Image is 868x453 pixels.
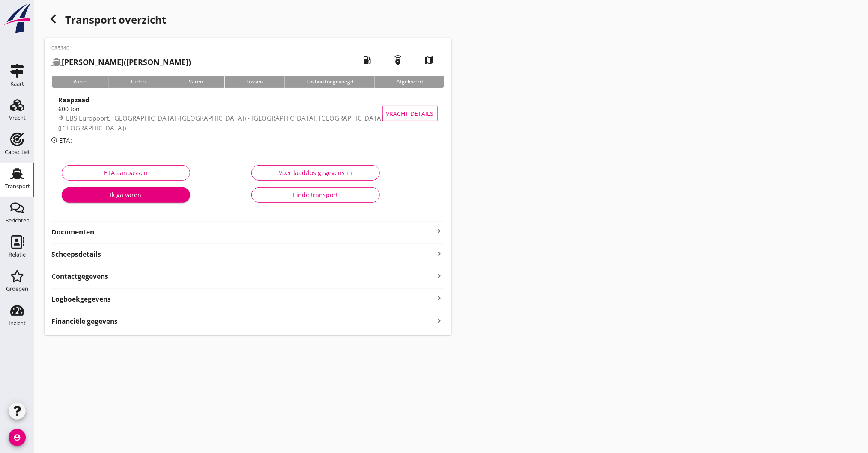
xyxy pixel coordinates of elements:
p: 085340 [51,44,191,52]
div: Inzicht [9,320,26,326]
div: Groepen [6,286,28,292]
div: Capaciteit [5,149,30,155]
img: logo-small.a267ee39.svg [2,2,33,34]
div: 600 ton [58,104,391,113]
button: ETA aanpassen [62,165,190,181]
strong: Financiële gegevens [51,317,118,326]
a: Raapzaad600 tonEBS Europoort, [GEOGRAPHIC_DATA] ([GEOGRAPHIC_DATA]) - [GEOGRAPHIC_DATA], [GEOGRAP... [51,95,444,132]
i: keyboard_arrow_right [434,293,444,304]
button: Ik ga varen [62,187,190,203]
i: map [417,48,441,72]
h2: ([PERSON_NAME]) [51,56,191,68]
i: keyboard_arrow_right [434,226,444,236]
button: Einde transport [251,187,380,203]
i: local_gas_station [355,48,379,72]
div: Kaart [10,81,24,86]
div: Varen [51,76,109,88]
div: Transport [5,184,30,189]
div: Varen [167,76,224,88]
i: emergency_share [386,48,410,72]
span: ETA: [59,136,72,145]
div: Relatie [9,252,26,258]
div: Lossen [224,76,284,88]
strong: [PERSON_NAME] [62,57,124,67]
div: Berichten [5,218,30,223]
i: account_circle [9,429,26,446]
div: Einde transport [259,190,373,199]
button: Vracht details [382,106,438,121]
div: Afgeleverd [375,76,444,88]
div: ETA aanpassen [69,168,183,177]
span: EBS Europoort, [GEOGRAPHIC_DATA] ([GEOGRAPHIC_DATA]) - [GEOGRAPHIC_DATA], [GEOGRAPHIC_DATA] ([GEO... [58,114,383,132]
strong: Contactgegevens [51,272,108,281]
div: Laden [109,76,167,88]
div: Transport overzicht [45,10,451,31]
strong: Logboekgegevens [51,294,111,304]
i: keyboard_arrow_right [434,270,444,281]
span: Vracht details [386,109,434,118]
strong: Raapzaad [58,95,89,104]
div: Ik ga varen [69,190,183,199]
div: Vracht [9,115,26,121]
button: Voer laad/los gegevens in [251,165,380,181]
i: keyboard_arrow_right [434,248,444,259]
strong: Scheepsdetails [51,249,101,259]
strong: Documenten [51,227,434,237]
i: keyboard_arrow_right [434,315,444,326]
div: Losbon toegevoegd [285,76,375,88]
div: Voer laad/los gegevens in [259,168,373,177]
